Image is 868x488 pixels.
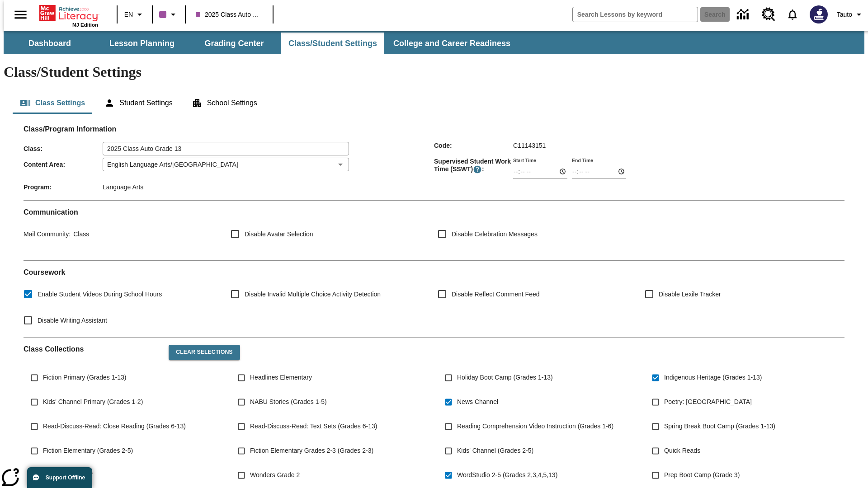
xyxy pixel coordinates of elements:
[97,92,179,114] button: Student Settings
[43,470,93,480] span: Test course 10/17
[457,373,553,382] span: Holiday Boot Camp (Grades 1-13)
[833,6,868,23] button: Profile/Settings
[434,158,513,174] span: Supervised Student Work Time (SSWT) :
[731,2,756,27] a: Data Center
[434,142,513,149] span: Code :
[513,157,536,164] label: Start Time
[103,142,349,155] input: Class
[457,470,557,480] span: WordStudio 2-5 (Grades 2,3,4,5,13)
[24,125,844,133] h2: Class/Program Information
[120,6,149,23] button: Language: EN, Select a language
[46,474,85,481] span: Support Offline
[386,33,518,54] button: College and Career Readiness
[196,10,263,19] span: 2025 Class Auto Grade 13
[452,290,540,299] span: Disable Reflect Comment Feed
[24,208,844,253] div: Communication
[250,470,300,480] span: Wonders Grade 2
[4,64,864,80] h1: Class/Student Settings
[457,397,498,407] span: News Channel
[189,33,279,54] button: Grading Center
[756,2,781,27] a: Resource Center, Will open in new tab
[27,467,92,488] button: Support Offline
[250,397,327,407] span: NABU Stories (Grades 1-5)
[97,33,187,54] button: Lesson Planning
[169,345,240,360] button: Clear Selections
[664,373,762,382] span: Indigenous Heritage (Grades 1-13)
[7,1,34,28] button: Open side menu
[72,22,98,28] span: NJ Edition
[24,134,844,193] div: Class/Program Information
[38,290,162,299] span: Enable Student Videos During School Hours
[452,230,538,239] span: Disable Celebration Messages
[39,4,98,22] a: Home
[43,373,126,382] span: Fiction Primary (Grades 1-13)
[103,183,143,191] span: Language Arts
[43,422,186,431] span: Read-Discuss-Read: Close Reading (Grades 6-13)
[184,92,264,114] button: School Settings
[804,3,833,26] button: Select a new avatar
[457,446,533,455] span: Kids' Channel (Grades 2-5)
[250,373,312,382] span: Headlines Elementary
[245,290,381,299] span: Disable Invalid Multiple Choice Activity Detection
[24,345,161,353] h2: Class Collections
[24,145,103,152] span: Class :
[4,31,864,54] div: SubNavbar
[103,158,349,171] div: English Language Arts/[GEOGRAPHIC_DATA]
[24,208,844,216] h2: Communication
[43,397,143,407] span: Kids' Channel Primary (Grades 1-2)
[810,5,828,23] img: Avatar
[513,142,546,149] span: C11143151
[250,422,377,431] span: Read-Discuss-Read: Text Sets (Grades 6-13)
[124,10,133,19] span: EN
[5,33,95,54] button: Dashboard
[24,161,103,168] span: Content Area :
[573,7,698,22] input: search field
[664,446,700,455] span: Quick Reads
[659,290,721,299] span: Disable Lexile Tracker
[71,230,89,238] span: Class
[245,230,313,239] span: Disable Avatar Selection
[24,183,103,191] span: Program :
[664,470,740,480] span: Prep Boot Camp (Grade 3)
[473,165,482,174] button: Supervised Student Work Time is the timeframe when students can take LevelSet and when lessons ar...
[156,6,182,23] button: Class color is purple. Change class color
[13,92,855,114] div: Class/Student Settings
[39,3,98,28] div: Home
[13,92,92,114] button: Class Settings
[281,33,384,54] button: Class/Student Settings
[24,230,71,238] span: Mail Community :
[664,422,775,431] span: Spring Break Boot Camp (Grades 1-13)
[24,268,844,330] div: Coursework
[4,33,519,54] div: SubNavbar
[43,446,133,455] span: Fiction Elementary (Grades 2-5)
[24,268,844,277] h2: Course work
[781,3,804,26] a: Notifications
[250,446,373,455] span: Fiction Elementary Grades 2-3 (Grades 2-3)
[837,10,852,19] span: Tauto
[664,397,752,407] span: Poetry: [GEOGRAPHIC_DATA]
[572,157,593,164] label: End Time
[38,316,107,325] span: Disable Writing Assistant
[457,422,613,431] span: Reading Comprehension Video Instruction (Grades 1-6)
